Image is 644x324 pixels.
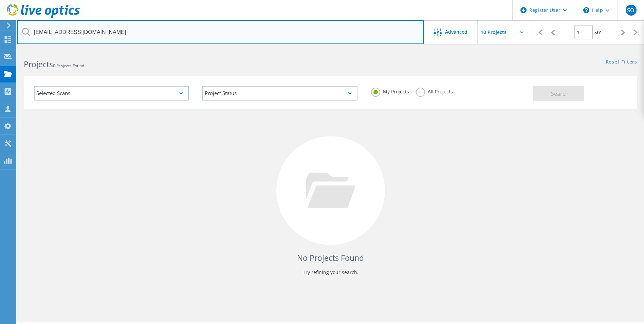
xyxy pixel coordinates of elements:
span: Advanced [445,30,467,34]
span: 0 Projects Found [53,63,84,69]
p: Try refining your search. [31,267,630,278]
button: Search [533,86,584,101]
div: | [532,20,546,44]
svg: \n [583,7,589,13]
b: Projects [24,59,53,70]
span: of 0 [594,30,602,36]
div: Selected Scans [34,86,189,101]
a: Reset Filters [606,59,637,65]
div: | [630,20,644,44]
label: All Projects [416,88,453,94]
input: Search projects by name, owner, ID, company, etc [17,20,424,44]
div: Project Status [202,86,357,101]
label: My Projects [371,88,409,94]
span: Search [551,90,569,97]
h4: No Projects Found [31,252,630,264]
a: Live Optics Dashboard [7,14,80,19]
span: SO [627,7,634,13]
